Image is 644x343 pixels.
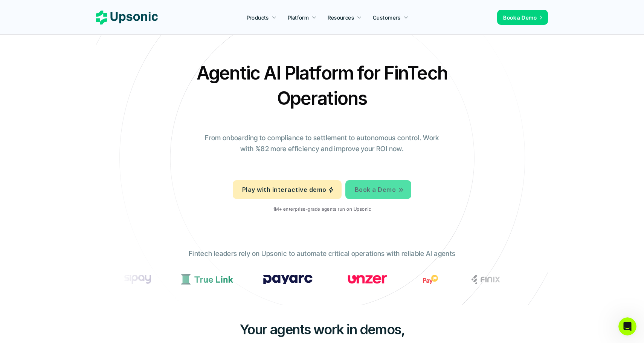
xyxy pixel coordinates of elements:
[328,14,354,21] p: Resources
[242,184,326,195] p: Play with interactive demo
[503,14,537,21] p: Book a Demo
[345,180,411,199] a: Book a Demo
[355,184,396,195] p: Book a Demo
[240,321,405,338] span: Your agents work in demos,
[273,207,371,212] p: 1M+ enterprise-grade agents run on Upsonic
[247,14,269,21] p: Products
[373,14,401,21] p: Customers
[189,248,455,259] p: Fintech leaders rely on Upsonic to automate critical operations with reliable AI agents
[200,133,444,155] p: From onboarding to compliance to settlement to autonomous control. Work with %82 more efficiency ...
[618,317,636,335] iframe: Intercom live chat
[190,60,454,111] h2: Agentic AI Platform for FinTech Operations
[497,10,548,25] a: Book a Demo
[242,11,281,24] a: Products
[233,180,342,199] a: Play with interactive demo
[288,14,309,21] p: Platform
